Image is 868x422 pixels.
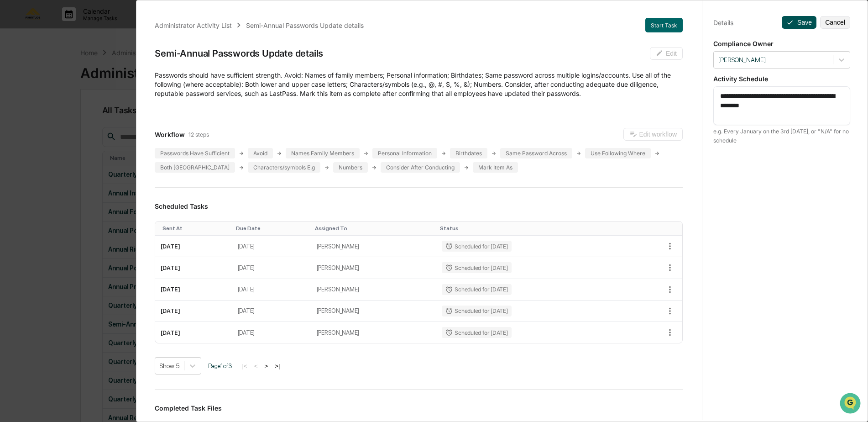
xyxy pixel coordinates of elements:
h3: Completed Task Files [155,404,683,412]
td: [PERSON_NAME] [311,301,437,322]
div: Passwords Have Sufficient [155,148,235,158]
button: > [261,362,271,370]
td: [DATE] [232,257,311,279]
p: How can we help? [9,19,166,34]
div: Semi-Annual Passwords Update details [155,48,323,59]
button: < [251,362,261,370]
div: Avoid [248,148,273,158]
a: 🖐️Preclearance [5,111,63,128]
button: |< [239,362,250,370]
div: Use Following Where [585,148,651,158]
div: Start new chat [31,70,150,79]
button: Start Task [645,18,683,32]
td: [DATE] [232,279,311,301]
div: Scheduled for [DATE] [442,284,511,295]
iframe: Open customer support [839,392,863,417]
button: Edit [650,47,683,60]
button: Start new chat [155,73,166,84]
div: 🖐️ [9,116,16,123]
div: Birthdates [450,148,487,158]
div: Mark Item As [473,162,518,173]
div: Both [GEOGRAPHIC_DATA] [155,162,235,173]
div: Names Family Members [286,148,360,158]
div: Administrator Activity List [155,21,232,29]
div: Semi-Annual Passwords Update details [246,21,364,29]
h3: Scheduled Tasks [155,202,683,210]
div: Toggle SortBy [162,225,228,232]
td: [PERSON_NAME] [311,257,437,279]
div: e.g. Every January on the 3rd [DATE], or "N/A" for no schedule [713,127,850,145]
input: Clear [24,42,151,51]
td: [DATE] [155,301,232,322]
td: [DATE] [155,236,232,257]
p: Compliance Owner [713,40,850,47]
button: Edit workflow [623,128,683,141]
span: Workflow [155,131,185,138]
span: 12 steps [188,131,209,138]
div: Toggle SortBy [236,225,308,232]
button: >| [272,362,282,370]
td: [DATE] [155,322,232,343]
button: Save [782,16,816,29]
div: Details [713,19,733,26]
span: Preclearance [18,115,59,124]
div: Numbers [333,162,368,173]
div: Scheduled for [DATE] [442,306,511,316]
div: Scheduled for [DATE] [442,262,511,273]
td: [PERSON_NAME] [311,322,437,343]
td: [PERSON_NAME] [311,279,437,301]
div: Same Password Across [500,148,572,158]
td: [DATE] [232,322,311,343]
div: 🔎 [9,133,16,141]
span: Pylon [91,155,110,162]
div: We're available if you need us! [31,79,115,86]
span: Data Lookup [18,132,58,142]
td: [DATE] [232,236,311,257]
div: 🗄️ [66,116,73,123]
a: 🗄️Attestations [63,111,117,128]
a: 🔎Data Lookup [5,129,61,145]
div: Scheduled for [DATE] [442,241,511,252]
td: [DATE] [232,301,311,322]
p: Passwords should have sufficient strength. Avoid: Names of family members; Personal information; ... [155,71,683,98]
div: Toggle SortBy [440,225,621,232]
div: Characters/symbols E.g [248,162,320,173]
div: Toggle SortBy [315,225,433,232]
td: [DATE] [155,279,232,301]
span: Page 1 of 3 [208,362,232,369]
div: Consider After Conducting [381,162,460,173]
div: Scheduled for [DATE] [442,327,511,338]
span: Attestations [75,115,113,124]
button: Cancel [820,16,850,29]
p: Activity Schedule [713,75,850,83]
div: Personal Information [372,148,437,158]
td: [PERSON_NAME] [311,236,437,257]
img: 1746055101610-c473b297-6a78-478c-a979-82029cc54cd1 [9,70,26,86]
a: Powered byPylon [64,154,110,162]
td: [DATE] [155,257,232,279]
